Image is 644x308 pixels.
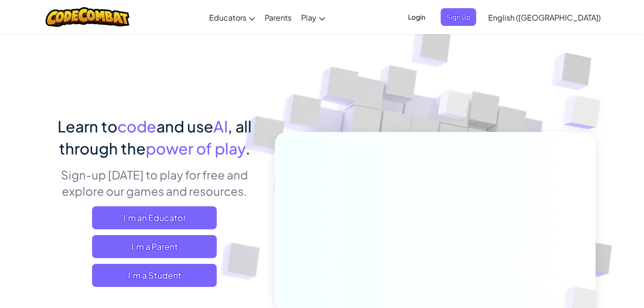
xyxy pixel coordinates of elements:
a: English ([GEOGRAPHIC_DATA]) [483,4,606,30]
button: Sign Up [441,8,476,26]
a: I'm a Parent [92,235,217,258]
p: Sign-up [DATE] to play for free and explore our games and resources. [49,166,260,199]
span: code [117,117,156,136]
img: CodeCombat logo [46,7,129,27]
a: I'm an Educator [92,206,217,229]
span: Educators [209,12,246,23]
span: and use [156,117,213,136]
span: Play [301,12,316,23]
img: Overlap cubes [544,72,627,153]
span: power of play [146,139,246,158]
img: Overlap cubes [420,71,489,143]
span: AI [213,117,228,136]
span: English ([GEOGRAPHIC_DATA]) [488,12,601,23]
a: Parents [260,4,296,30]
span: Learn to [58,117,117,136]
a: Play [296,4,330,30]
button: I'm a Student [92,264,217,287]
span: . [246,139,250,158]
a: Educators [204,4,260,30]
button: Login [402,8,431,26]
